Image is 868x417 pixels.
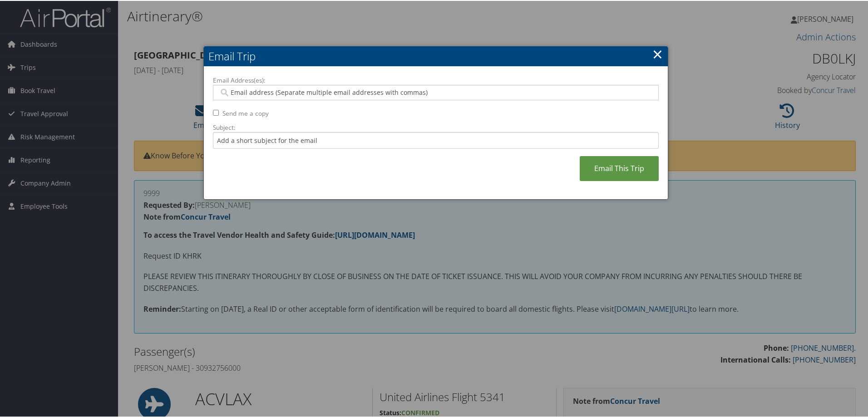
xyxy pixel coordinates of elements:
[580,155,659,180] a: Email This Trip
[222,108,269,117] label: Send me a copy
[213,122,659,131] label: Subject:
[213,131,659,148] input: Add a short subject for the email
[213,75,659,84] label: Email Address(es):
[219,87,652,96] input: Email address (Separate multiple email addresses with commas)
[652,44,663,62] a: ×
[204,45,668,65] h2: Email Trip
